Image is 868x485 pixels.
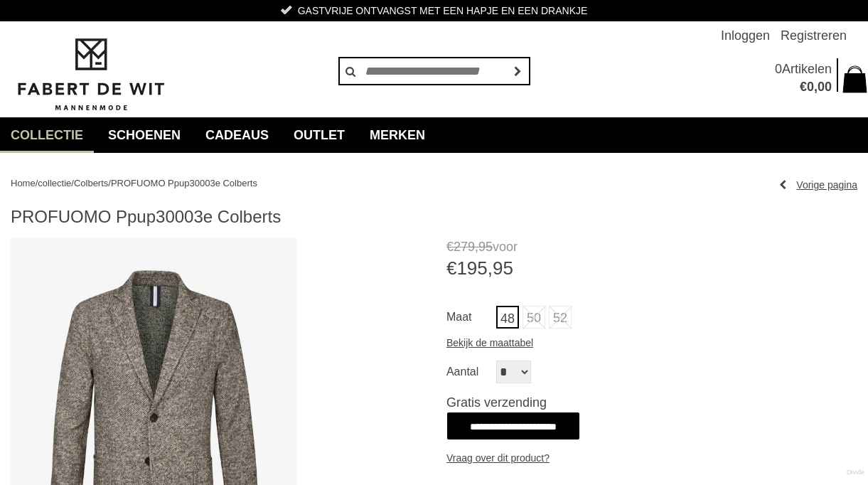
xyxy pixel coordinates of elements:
[38,178,71,188] a: collectie
[475,240,478,254] span: ,
[446,306,857,332] ul: Maat
[814,80,818,94] span: ,
[446,447,550,469] a: Vraag over dit product?
[781,21,847,50] a: Registreren
[97,117,191,153] a: Schoenen
[496,306,519,329] a: 48
[488,257,493,279] span: ,
[446,332,533,353] a: Bekijk de maattabel
[493,257,513,279] span: 95
[446,257,456,279] span: €
[446,240,454,254] span: €
[454,240,475,254] span: 279
[71,178,74,188] span: /
[478,240,493,254] span: 95
[807,80,814,94] span: 0
[359,117,436,153] a: Merken
[11,178,36,188] a: Home
[779,174,857,196] a: Vorige pagina
[446,238,857,256] span: voor
[782,62,832,76] span: Artikelen
[108,178,111,188] span: /
[446,361,496,383] label: Aantal
[283,117,355,153] a: Outlet
[800,80,807,94] span: €
[195,117,279,153] a: Cadeaus
[11,206,857,228] h1: PROFUOMO Ppup30003e Colberts
[11,36,171,113] img: Fabert de Wit
[818,80,832,94] span: 00
[36,178,38,188] span: /
[111,178,257,188] a: PROFUOMO Ppup30003e Colberts
[456,257,487,279] span: 195
[721,21,770,50] a: Inloggen
[74,178,108,188] a: Colberts
[446,395,547,410] span: Gratis verzending
[775,62,782,76] span: 0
